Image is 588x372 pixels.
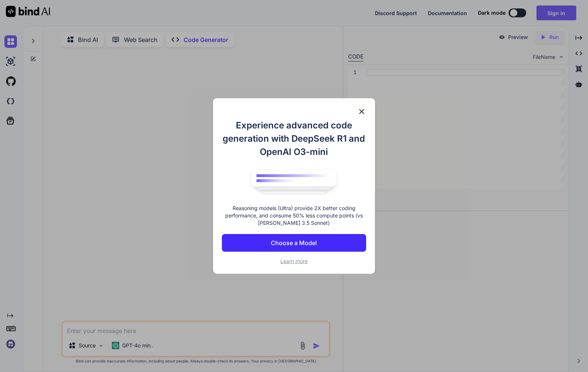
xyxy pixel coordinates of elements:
[222,234,366,252] button: Choose a Model
[280,258,308,264] span: Learn more
[222,205,366,227] p: Reasoning models (Ultra) provide 2X better coding performance, and consume 50% less compute point...
[222,119,366,159] h1: Experience advanced code generation with DeepSeek R1 and OpenAI O3-mini
[357,107,366,116] img: close
[246,166,342,198] img: bind logo
[271,238,317,247] p: Choose a Model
